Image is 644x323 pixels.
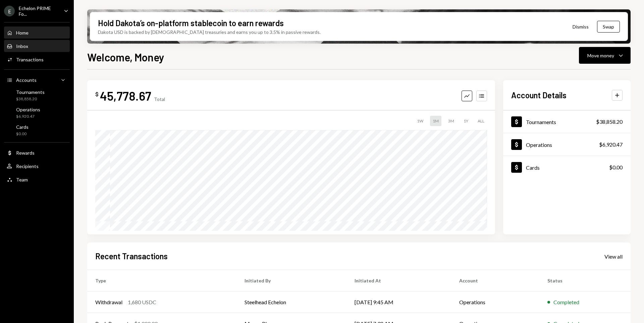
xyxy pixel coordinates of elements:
a: Home [4,26,70,39]
div: $6,920.47 [599,141,623,149]
th: Account [451,270,539,291]
div: Cards [16,124,29,130]
div: E [4,6,15,16]
div: Total [154,96,165,102]
div: 1W [414,116,426,126]
th: Type [87,270,236,291]
div: 1Y [461,116,471,126]
td: Operations [451,291,539,313]
div: Completed [553,298,579,306]
a: Cards$0.00 [503,156,631,178]
div: Hold Dakota’s on-platform stablecoin to earn rewards [98,17,284,29]
div: Echelon PRIME Fo... [19,5,58,17]
th: Initiated By [236,270,346,291]
a: Cards$0.00 [4,122,70,138]
div: $6,920.47 [16,114,40,119]
h2: Account Details [511,90,567,101]
div: Dakota USD is backed by [DEMOGRAPHIC_DATA] treasuries and earns you up to 3.5% in passive rewards. [98,29,321,36]
a: Team [4,173,70,185]
a: Tournaments$38,858.20 [503,110,631,133]
div: 1,680 USDC [128,298,156,306]
div: 3M [445,116,457,126]
div: Rewards [16,150,35,156]
a: Operations$6,920.47 [503,133,631,156]
button: Swap [597,21,620,33]
div: ALL [475,116,487,126]
div: $ [95,91,99,98]
button: Move money [579,47,631,64]
th: Status [539,270,631,291]
a: Operations$6,920.47 [4,105,70,121]
div: $38,858.20 [596,118,623,126]
div: Home [16,30,29,36]
div: $0.00 [609,163,623,171]
div: Cards [526,164,540,171]
div: 1M [430,116,441,126]
a: Tournaments$38,858.20 [4,87,70,103]
td: [DATE] 9:45 AM [346,291,451,313]
div: Operations [16,107,40,112]
a: Inbox [4,40,70,52]
button: Dismiss [564,19,597,35]
div: View all [604,253,623,260]
div: Operations [526,142,552,148]
div: Tournaments [16,89,45,95]
div: 45,778.67 [100,88,151,103]
div: Team [16,177,28,182]
div: $38,858.20 [16,96,45,102]
td: Steelhead Echelon [236,291,346,313]
div: Recipients [16,163,39,169]
div: Move money [587,52,614,59]
a: Recipients [4,160,70,172]
h2: Recent Transactions [95,251,168,262]
div: Transactions [16,57,44,62]
a: Accounts [4,74,70,86]
a: Transactions [4,53,70,65]
div: Accounts [16,77,37,83]
a: View all [604,253,623,260]
div: Inbox [16,43,28,49]
h1: Welcome, Money [87,50,164,64]
div: Withdrawal [95,298,122,306]
div: Tournaments [526,119,556,125]
div: $0.00 [16,131,29,137]
a: Rewards [4,147,70,159]
th: Initiated At [346,270,451,291]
